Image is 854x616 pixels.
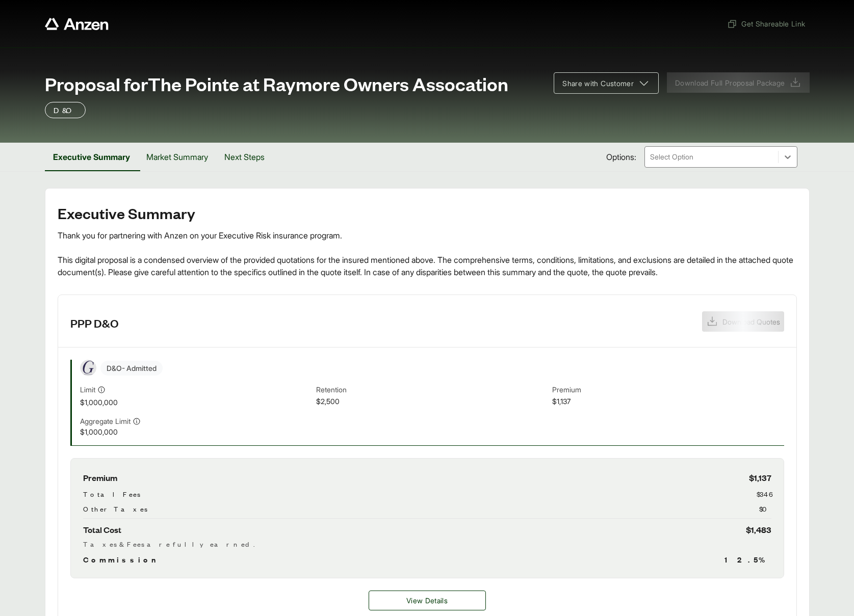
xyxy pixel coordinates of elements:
[724,553,771,566] span: 12.5 %
[757,489,771,499] span: $346
[70,315,119,331] h3: PPP D&O
[138,143,216,171] button: Market Summary
[80,416,131,426] span: Aggregate Limit
[80,397,312,408] span: $1,000,000
[316,384,548,396] span: Retention
[45,73,508,94] span: Proposal for The Pointe at Raymore Owners Assocation
[83,489,140,499] span: Total Fees
[83,553,161,566] span: Commission
[216,143,273,171] button: Next Steps
[406,595,448,606] span: View Details
[83,471,117,485] span: Premium
[562,78,634,89] span: Share with Customer
[369,591,486,610] a: PPP D&O details
[552,384,784,396] span: Premium
[606,151,636,163] span: Options:
[58,205,797,221] h2: Executive Summary
[100,361,163,376] span: D&O - Admitted
[723,14,809,33] button: Get Shareable Link
[675,77,785,88] span: Download Full Proposal Package
[554,72,659,94] button: Share with Customer
[83,523,121,537] span: Total Cost
[45,18,109,30] a: Anzen website
[369,591,486,610] button: View Details
[58,229,797,278] div: Thank you for partnering with Anzen on your Executive Risk insurance program. This digital propos...
[727,18,805,29] span: Get Shareable Link
[45,143,138,171] button: Executive Summary
[54,104,77,116] p: D&O
[83,539,771,549] div: Taxes & Fees are fully earned.
[81,360,96,376] img: Greenwich
[749,471,771,485] span: $1,137
[552,396,784,408] span: $1,137
[83,503,147,514] span: Other Taxes
[746,523,771,537] span: $1,483
[80,384,95,395] span: Limit
[759,503,771,514] span: $0
[80,426,312,437] span: $1,000,000
[316,396,548,408] span: $2,500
